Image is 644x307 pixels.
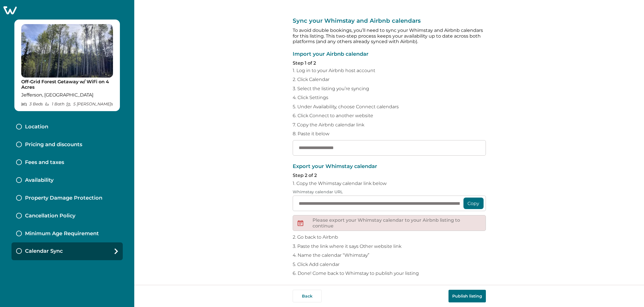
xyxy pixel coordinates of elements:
[21,79,113,90] p: Off-Grid Forest Getaway w/ WiFi on 4 Acres
[66,102,113,107] p: 5 [PERSON_NAME] s
[293,122,486,128] p: 7. Copy the Airbnb calendar link
[293,262,486,267] p: 5. Click Add calendar
[293,244,486,249] p: 3. Paste the link where it says Other website link
[293,164,486,169] p: Export your Whimstay calendar
[25,231,99,237] p: Minimum Age Requirement
[293,51,486,57] p: Import your Airbnb calendar
[293,95,486,101] p: 4. Click Settings
[293,28,486,45] p: To avoid double bookings, you’ll need to sync your Whimstay and Airbnb calendars for this listing...
[293,104,486,110] p: 5. Under Availability, choose Connect calendars
[25,142,82,148] p: Pricing and discounts
[293,252,486,258] p: 4. Name the calendar “Whimstay”
[448,290,486,302] button: Publish listing
[293,290,322,302] button: Back
[25,124,48,130] p: Location
[25,213,75,219] p: Cancellation Policy
[25,248,63,254] p: Calendar Sync
[293,113,486,119] p: 6. Click Connect to another website
[293,181,486,186] p: 1. Copy the Whimstay calendar link below
[313,217,481,229] p: Please export your Whimstay calendar to your Airbnb listing to continue
[25,195,102,201] p: Property Damage Protection
[21,24,113,78] img: propertyImage_Off-Grid Forest Getaway w/ WiFi on 4 Acres
[293,234,486,240] p: 2. Go back to Airbnb
[293,86,486,92] p: 3. Select the listing you’re syncing
[293,131,486,137] p: 8. Paste it below
[293,77,486,82] p: 2. Click Calendar
[293,271,486,276] p: 6. Done! Come back to Whimstay to publish your listing
[21,102,43,107] p: 3 Bed s
[293,60,486,66] p: Step 1 of 2
[45,102,64,107] p: 1 Bath
[25,159,64,166] p: Fees and taxes
[293,17,486,24] p: Sync your Whimstay and Airbnb calendars
[293,173,486,178] p: Step 2 of 2
[293,68,486,74] p: 1. Log in to your Airbnb host account
[25,177,53,184] p: Availability
[293,190,486,194] p: Whimstay calendar URL
[463,198,484,209] button: Copy
[21,92,113,98] p: Jefferson, [GEOGRAPHIC_DATA]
